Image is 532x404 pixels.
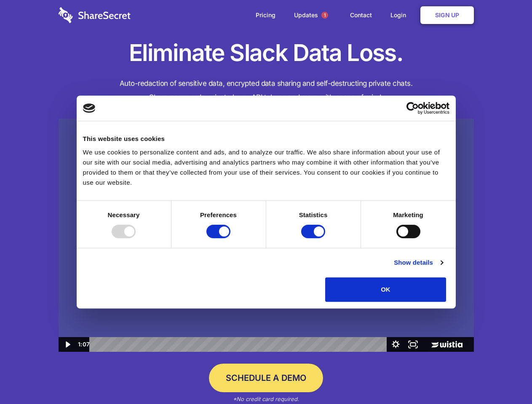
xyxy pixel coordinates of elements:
div: Playbar [96,337,383,352]
strong: Preferences [200,211,237,218]
em: *No credit card required. [233,396,299,402]
a: Schedule a Demo [209,364,323,392]
button: Fullscreen [404,337,422,352]
h1: Eliminate Slack Data Loss. [59,38,474,68]
strong: Marketing [393,211,423,218]
a: Pricing [247,2,284,28]
a: Sign Up [420,6,474,24]
img: logo-wordmark-white-trans-d4663122ce5f474addd5e946df7df03e33cb6a1c49d2221995e7729f52c070b2.svg [59,7,131,23]
div: This website uses cookies [83,134,449,144]
button: Show settings menu [387,337,404,352]
button: Play Video [59,337,76,352]
a: Show details [394,258,443,268]
a: Wistia Logo -- Learn More [422,337,473,352]
a: Contact [342,2,380,28]
strong: Statistics [299,211,328,218]
span: 1 [321,12,328,19]
h4: Auto-redaction of sensitive data, encrypted data sharing and self-destructing private chats. Shar... [59,77,474,104]
a: Usercentrics Cookiebot - opens in a new window [376,102,449,114]
button: OK [325,277,446,302]
strong: Necessary [108,211,140,218]
img: logo [83,104,96,113]
img: Sharesecret [59,119,474,352]
a: Login [382,2,419,28]
div: We use cookies to personalize content and ads, and to analyze our traffic. We also share informat... [83,147,449,188]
